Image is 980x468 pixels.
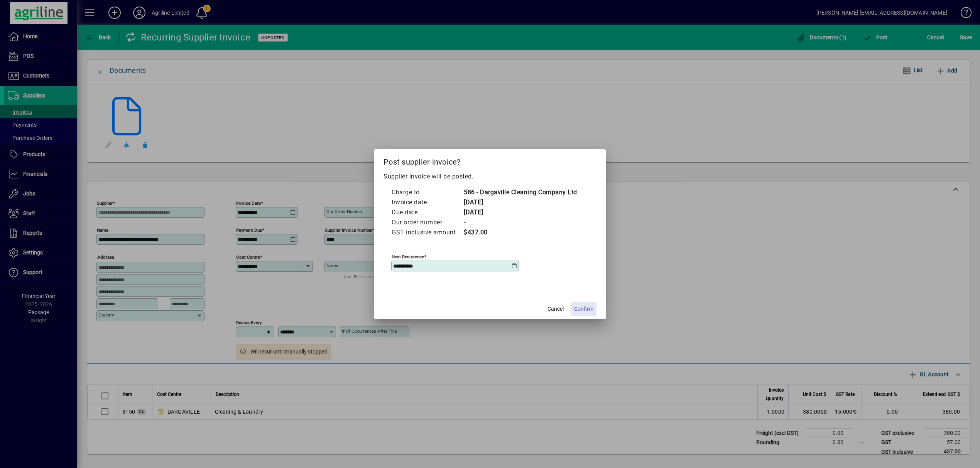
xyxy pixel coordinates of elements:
td: Charge to [391,187,463,197]
td: Invoice date [391,197,463,207]
mat-label: Next recurrence [392,254,424,259]
td: - [463,217,577,227]
td: Due date [391,207,463,217]
td: Our order number [391,217,463,227]
h2: Post supplier invoice? [374,149,606,172]
td: $437.00 [463,227,577,237]
button: Confirm [571,302,596,316]
td: [DATE] [463,207,577,217]
span: Cancel [547,305,564,313]
td: [DATE] [463,197,577,207]
td: GST inclusive amount [391,227,463,237]
span: Confirm [574,305,593,313]
p: Supplier invoice will be posted. [384,172,596,181]
button: Cancel [543,302,568,316]
td: 586 - Dargaville Cleaning Company Ltd [463,187,577,197]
